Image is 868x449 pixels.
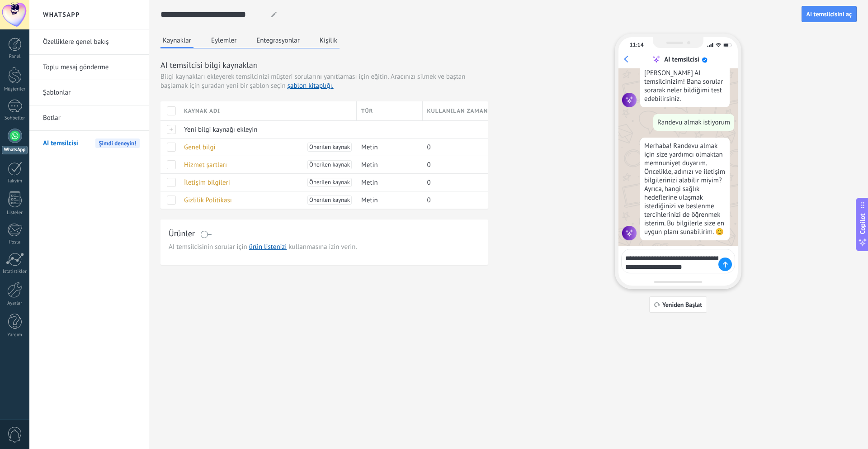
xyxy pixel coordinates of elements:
span: Önerilen kaynak [309,160,350,169]
span: AI temsilcisi [43,131,78,156]
div: 0 [423,156,482,173]
span: AI temsilcisinin sorular için kullanmasına izin verin. [169,243,480,252]
div: Metin [357,174,418,191]
div: 0 [423,139,482,156]
div: Sohbetler [2,115,28,121]
li: Toplu mesaj gönderme [29,55,149,80]
span: Önerilen kaynak [309,178,350,187]
div: Genel bilgi [179,139,352,156]
span: Copilot [858,214,867,234]
li: AI temsilcisi [29,131,149,156]
span: Önerilen kaynak [309,143,350,152]
button: Kişilik [317,33,340,47]
div: Takvim [2,178,28,184]
a: Özelliklere genel bakış [43,29,140,55]
span: Metin [361,143,378,152]
span: Hizmet şartları [184,161,227,169]
h3: Ürünler [169,228,195,239]
div: Hizmet şartları [179,156,352,173]
a: Toplu mesaj gönderme [43,55,140,80]
a: Şablonlar [43,80,140,105]
div: Gizlilik Politikası [179,191,352,209]
span: 0 [427,178,431,187]
span: Önerilen kaynak [309,196,350,205]
a: şablon kitaplığı. [288,81,334,90]
span: 0 [427,161,431,169]
div: Yardım [2,332,28,338]
span: Metin [361,196,378,205]
div: Tür [357,101,422,120]
div: İstatistikler [2,269,28,275]
span: 0 [427,196,431,205]
button: Kaynaklar [160,33,193,48]
div: İletişim bilgileri [179,174,352,191]
span: AI temsilcisini aç [807,11,852,17]
div: WhatsApp [2,146,28,154]
button: Entegrasyonlar [254,33,302,47]
button: AI temsilcisini aç [802,6,857,22]
img: agent icon [622,226,637,240]
a: ürün listenizi [249,243,287,251]
div: Metin [357,156,418,173]
li: Özelliklere genel bakış [29,29,149,55]
span: İletişim bilgileri [184,178,230,187]
div: [PERSON_NAME] AI temsilcinizim! Bana sorular sorarak neler bildiğimi test edebilirsiniz. [640,65,730,107]
button: Eylemler [209,33,239,47]
span: Yeniden Başlat [662,301,702,308]
div: Müşteriler [2,86,28,92]
div: Metin [357,191,418,209]
div: AI temsilcisi [664,55,699,64]
span: Yeni bilgi kaynağı ekleyin [184,125,258,134]
span: Bilgi kaynakları ekleyerek temsilcinizi müşteri sorularını yanıtlaması için eğitin. [160,72,389,81]
li: Şablonlar [29,80,149,105]
div: 11:14 [630,42,643,48]
span: Metin [361,161,378,169]
div: 0 [423,191,482,209]
div: 0 [423,174,482,191]
div: Posta [2,239,28,245]
div: Panel [2,54,28,60]
div: Listeler [2,210,28,216]
a: Botlar [43,105,140,131]
li: Botlar [29,105,149,131]
div: Ayarlar [2,301,28,306]
span: Metin [361,178,378,187]
img: agent icon [622,93,637,107]
span: Aracınızı silmek ve baştan başlamak için şuradan yeni bir şablon seçin [160,72,465,90]
button: Yeniden Başlat [649,296,707,313]
div: Randevu almak istiyorum [653,114,734,131]
div: Kullanılan zamanlar [423,101,489,120]
span: 0 [427,143,431,152]
span: Genel bilgi [184,143,216,152]
div: Merhaba! Randevu almak için size yardımcı olmaktan memnuniyet duyarım. Öncelikle, adınızı ve ilet... [640,138,730,240]
a: AI temsilcisiŞimdi deneyin! [43,131,140,156]
span: Gizlilik Politikası [184,196,232,205]
span: Şimdi deneyin! [95,139,140,148]
h3: AI temsilcisi bilgi kaynakları [160,59,488,71]
div: Kaynak adı [179,101,356,120]
div: Metin [357,139,418,156]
